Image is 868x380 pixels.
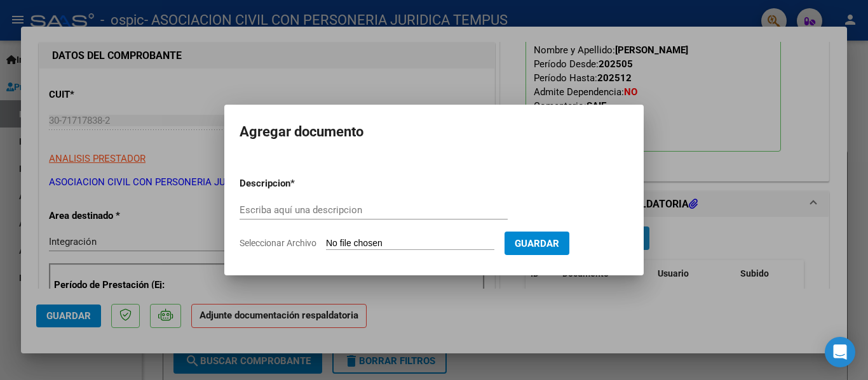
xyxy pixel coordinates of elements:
[240,176,356,191] p: Descripcion
[515,238,559,249] span: Guardar
[825,337,855,367] div: Open Intercom Messenger
[505,232,569,255] button: Guardar
[240,120,628,144] h2: Agregar documento
[240,238,316,248] span: Seleccionar Archivo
